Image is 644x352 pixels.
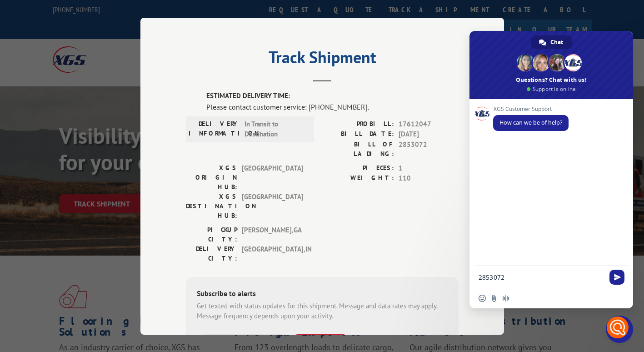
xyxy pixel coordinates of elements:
button: Close modal [483,29,493,53]
div: Subscribe to alerts [197,287,448,301]
span: [DATE] [399,129,459,140]
h2: Track Shipment [186,51,459,68]
textarea: Compose your message... [479,273,604,282]
label: WEIGHT: [322,173,394,184]
span: Audio message [502,295,509,302]
span: [GEOGRAPHIC_DATA] [242,191,303,220]
span: Send a file [490,295,498,302]
label: DELIVERY INFORMATION: [189,119,240,139]
span: How can we be of help? [499,119,562,126]
span: Insert an emoji [479,295,486,302]
span: 2853072 [399,139,459,158]
span: [PERSON_NAME] , GA [242,225,303,244]
span: XGS Customer Support [493,106,569,112]
label: DELIVERY CITY: [186,244,237,263]
span: In Transit to Destination [245,119,306,139]
span: 110 [399,173,459,184]
div: Close chat [606,316,633,343]
div: Chat [531,35,572,49]
span: 17612047 [399,119,459,129]
label: BILL OF LADING: [322,139,394,158]
label: PROBILL: [322,119,394,129]
label: PIECES: [322,163,394,173]
span: 1 [399,163,459,173]
label: BILL DATE: [322,129,394,140]
div: Please contact customer service: [PHONE_NUMBER]. [206,101,459,112]
span: Chat [550,35,563,49]
span: [GEOGRAPHIC_DATA] , IN [242,244,303,263]
label: XGS DESTINATION HUB: [186,191,237,220]
div: Get texted with status updates for this shipment. Message and data rates may apply. Message frequ... [197,301,448,321]
span: Send [609,270,624,285]
label: PICKUP CITY: [186,225,237,244]
label: ESTIMATED DELIVERY TIME: [206,91,459,101]
span: [GEOGRAPHIC_DATA] [242,163,303,191]
label: XGS ORIGIN HUB: [186,163,237,191]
